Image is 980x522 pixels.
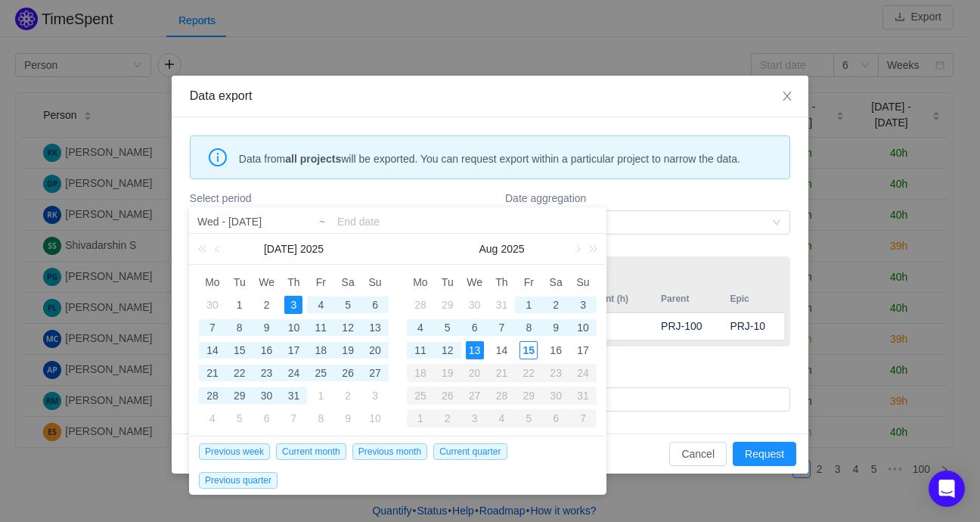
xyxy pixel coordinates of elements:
div: 13 [366,318,384,337]
th: Sun [361,271,389,294]
div: 20 [366,341,384,359]
th: Tue [434,271,461,294]
td: August 3, 2025 [361,384,389,407]
div: 2 [434,409,461,427]
span: Sa [542,275,569,289]
span: We [461,275,488,289]
td: September 2, 2025 [434,407,461,430]
td: July 13, 2025 [361,316,389,339]
td: July 24, 2025 [281,362,308,384]
div: 23 [542,364,569,382]
td: July 1, 2025 [226,294,253,316]
button: Close [766,76,808,118]
button: Cancel [669,442,727,466]
td: August 23, 2025 [542,362,569,384]
a: Last year (Control + left) [195,234,215,264]
div: 29 [231,387,249,405]
span: We [253,275,281,289]
span: Fr [515,275,542,289]
th: Tue [226,271,253,294]
div: 26 [339,364,357,382]
td: August 26, 2025 [434,384,461,407]
td: August 5, 2025 [226,407,253,430]
div: 19 [434,364,461,382]
td: July 20, 2025 [361,339,389,362]
div: 14 [492,341,510,359]
td: August 27, 2025 [461,384,488,407]
td: July 31, 2025 [488,294,516,316]
div: 9 [258,318,276,337]
div: 8 [519,318,538,337]
a: Aug [477,234,499,264]
td: July 15, 2025 [226,339,253,362]
td: August 2, 2025 [542,294,569,316]
td: September 7, 2025 [569,407,597,430]
div: 12 [439,341,457,359]
td: August 9, 2025 [334,407,361,430]
div: 29 [439,296,457,314]
th: Thu [488,271,516,294]
td: September 4, 2025 [488,407,516,430]
td: August 3, 2025 [569,294,597,316]
td: September 5, 2025 [515,407,542,430]
input: End date [337,213,598,231]
td: July 21, 2025 [199,362,226,384]
div: 5 [439,318,457,337]
td: July 3, 2025 [281,294,308,316]
td: August 8, 2025 [307,407,334,430]
td: July 14, 2025 [199,339,226,362]
td: July 30, 2025 [461,294,488,316]
td: July 11, 2025 [307,316,334,339]
td: July 12, 2025 [334,316,361,339]
th: Wed [461,271,488,294]
td: August 21, 2025 [488,362,516,384]
th: Parent [653,286,722,312]
i: icon: info-circle [209,148,227,166]
strong: all projects [285,153,341,165]
span: Mo [407,275,434,289]
div: 30 [258,387,276,405]
div: 17 [284,341,302,359]
i: icon: down [772,218,781,228]
div: 31 [569,387,597,405]
td: August 7, 2025 [488,316,516,339]
div: 8 [312,409,330,427]
span: Tu [434,275,461,289]
td: July 18, 2025 [307,339,334,362]
td: July 6, 2025 [361,294,389,316]
span: Previous quarter [199,472,278,489]
div: 28 [488,387,516,405]
div: 7 [203,318,222,337]
div: 1 [519,296,538,314]
span: Current quarter [433,443,507,460]
td: September 3, 2025 [461,407,488,430]
td: July 9, 2025 [253,316,281,339]
span: Current month [276,443,346,460]
div: 16 [547,341,565,359]
span: Tu [226,275,253,289]
input: Start date [197,213,390,231]
th: Mon [199,271,226,294]
td: June 30, 2025 [199,294,226,316]
td: July 10, 2025 [281,316,308,339]
div: 3 [284,296,302,314]
div: 24 [569,364,597,382]
td: PRJ-10 [722,312,784,340]
span: Mo [199,275,226,289]
div: 1 [231,296,249,314]
td: July 8, 2025 [226,316,253,339]
div: 4 [203,409,222,427]
div: 11 [411,341,430,359]
td: August 29, 2025 [515,384,542,407]
div: 6 [466,318,484,337]
td: July 2, 2025 [253,294,281,316]
div: 2 [339,387,357,405]
td: July 4, 2025 [307,294,334,316]
td: August 15, 2025 [515,339,542,362]
div: 27 [461,387,488,405]
td: August 30, 2025 [542,384,569,407]
td: August 13, 2025 [461,339,488,362]
div: 2 [547,296,565,314]
th: Thu [281,271,308,294]
a: Next month (PageDown) [570,234,584,264]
